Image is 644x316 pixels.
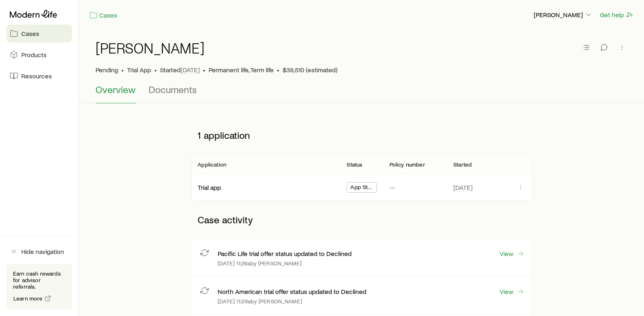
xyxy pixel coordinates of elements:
p: Pending [96,66,118,74]
p: North American trial offer status updated to Declined [218,287,366,296]
div: Earn cash rewards for advisor referrals.Learn more [7,264,72,309]
a: Products [7,46,72,64]
p: Started [160,66,200,74]
a: Resources [7,67,72,85]
span: • [121,66,124,74]
a: View [499,249,525,258]
button: Hide navigation [7,243,72,260]
button: [PERSON_NAME] [533,10,593,20]
span: Overview [96,84,136,95]
p: Earn cash rewards for advisor referrals. [13,270,65,290]
span: [DATE] [180,66,200,74]
p: 1 application [191,123,532,147]
span: Cases [21,29,39,38]
a: Cases [89,11,118,20]
p: Policy number [390,161,425,168]
p: Started [453,161,472,168]
span: Documents [149,84,197,95]
p: Application [198,161,226,168]
span: Permanent life, Term life [209,66,274,74]
span: Hide navigation [21,247,64,256]
a: View [499,287,525,296]
p: [DATE] 11:29a by [PERSON_NAME] [218,260,302,267]
span: Learn more [13,296,43,301]
span: Products [21,51,47,59]
span: Resources [21,72,52,80]
span: • [203,66,205,74]
p: Case activity [191,207,532,232]
button: Get help [599,10,634,20]
p: Pacific Life trial offer status updated to Declined [218,249,352,258]
div: Case details tabs [96,84,628,103]
span: • [154,66,157,74]
p: — [390,183,395,191]
span: Trial App [127,66,151,74]
a: Trial app [198,183,221,191]
p: Status [347,161,362,168]
span: • [277,66,279,74]
div: Trial app [198,183,221,192]
a: Cases [7,24,72,42]
p: [DATE] 11:28a by [PERSON_NAME] [218,298,302,305]
p: [PERSON_NAME] [534,11,593,19]
span: $39,510 (estimated) [283,66,337,74]
span: [DATE] [453,183,472,191]
h1: [PERSON_NAME] [96,40,205,56]
span: App Started [350,184,373,192]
